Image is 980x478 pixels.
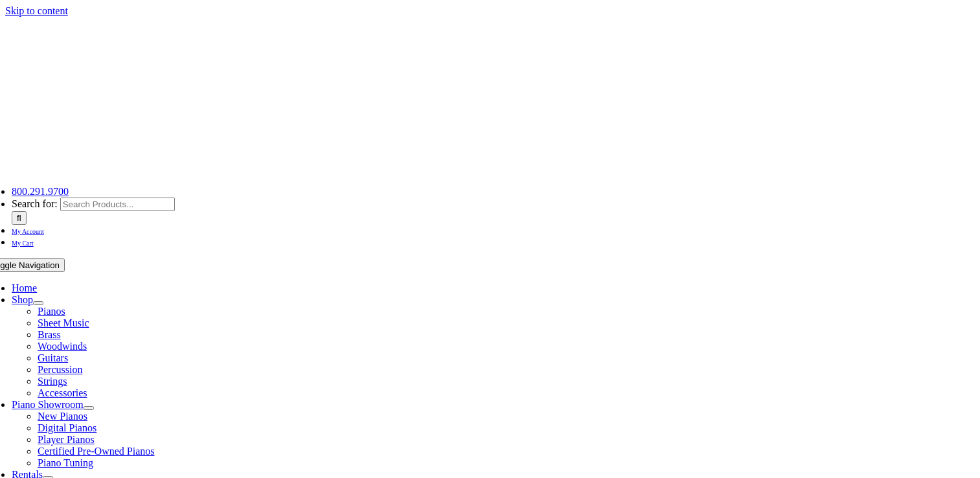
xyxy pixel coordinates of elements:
[12,399,84,410] a: Piano Showroom
[12,294,33,305] a: Shop
[12,228,44,235] span: My Account
[5,5,68,16] a: Skip to content
[38,341,87,352] a: Woodwinds
[12,198,58,209] span: Search for:
[38,352,68,363] a: Guitars
[12,225,44,236] a: My Account
[38,434,95,445] a: Player Pianos
[38,387,87,398] a: Accessories
[38,329,61,340] a: Brass
[12,236,34,247] a: My Cart
[12,240,34,247] span: My Cart
[84,406,94,410] button: Open submenu of Piano Showroom
[12,282,37,293] a: Home
[38,457,93,468] a: Piano Tuning
[38,411,87,422] a: New Pianos
[38,306,65,317] a: Pianos
[38,422,97,433] a: Digital Pianos
[12,186,69,197] a: 800.291.9700
[38,376,67,387] a: Strings
[60,198,175,211] input: Search Products...
[38,446,154,457] a: Certified Pre-Owned Pianos
[38,364,82,375] a: Percussion
[38,317,89,328] a: Sheet Music
[33,301,43,305] button: Open submenu of Shop
[12,211,27,225] input: Search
